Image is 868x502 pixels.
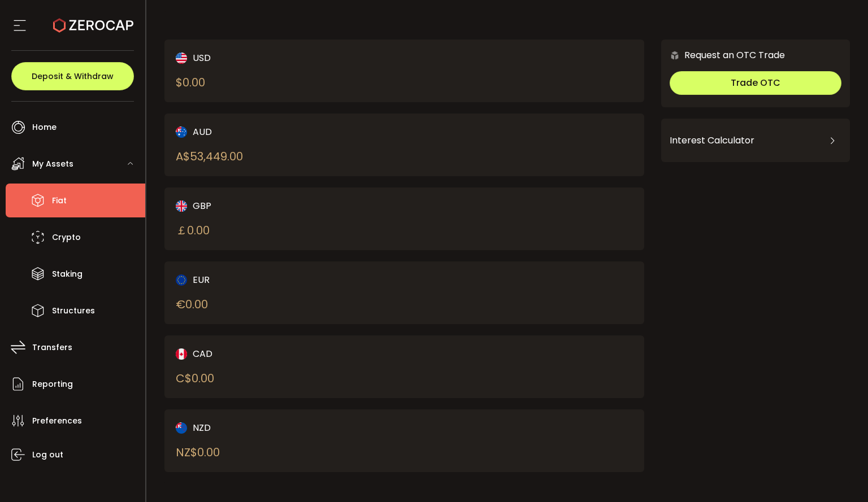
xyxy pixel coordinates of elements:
[176,74,205,91] div: $ 0.00
[176,222,210,239] div: ￡ 0.00
[811,448,868,502] iframe: Chat Widget
[176,370,214,387] div: C$ 0.00
[32,376,73,392] span: Reporting
[32,156,73,172] span: My Assets
[731,76,780,89] span: Trade OTC
[32,119,57,136] span: Home
[176,274,187,286] img: eur_portfolio.svg
[176,148,243,165] div: A$ 53,449.00
[52,229,81,246] span: Crypto
[32,72,114,80] span: Deposit & Withdraw
[176,200,187,212] img: gbp_portfolio.svg
[176,273,381,287] div: EUR
[176,53,187,64] img: usd_portfolio.svg
[176,347,381,361] div: CAD
[176,51,381,65] div: USD
[52,266,83,282] span: Staking
[52,193,67,209] span: Fiat
[176,348,187,360] img: cad_portfolio.svg
[176,296,208,313] div: € 0.00
[176,199,381,213] div: GBP
[176,125,381,139] div: AUD
[11,62,134,90] button: Deposit & Withdraw
[32,447,63,463] span: Log out
[32,413,82,429] span: Preferences
[32,339,72,356] span: Transfers
[670,127,841,154] div: Interest Calculator
[176,422,187,434] img: nzd_portfolio.svg
[176,126,187,138] img: aud_portfolio.svg
[52,303,95,319] span: Structures
[176,444,220,461] div: NZ$ 0.00
[670,50,680,60] img: 6nGpN7MZ9FLuBP83NiajKbTRY4UzlzQtBKtCrLLspmCkSvCZHBKvY3NxgQaT5JnOQREvtQ257bXeeSTueZfAPizblJ+Fe8JwA...
[670,71,841,95] button: Trade OTC
[176,421,381,435] div: NZD
[661,48,785,62] div: Request an OTC Trade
